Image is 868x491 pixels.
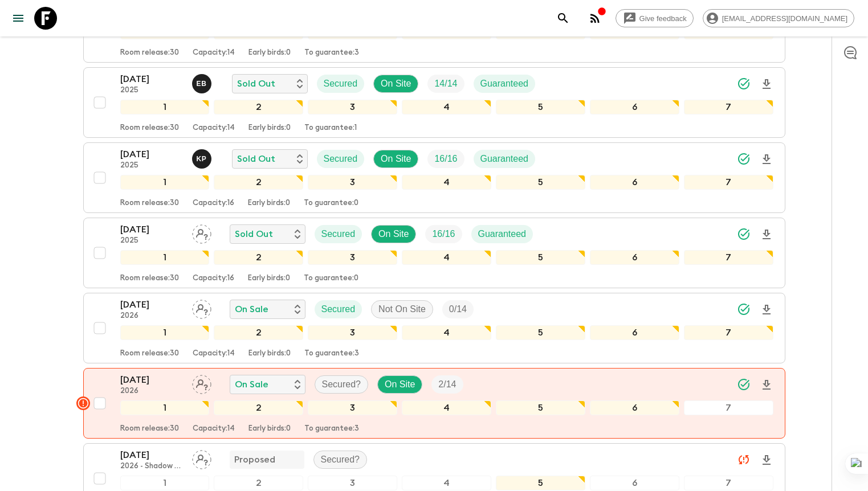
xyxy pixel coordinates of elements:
[120,72,183,86] p: [DATE]
[120,373,183,387] p: [DATE]
[120,274,179,283] p: Room release: 30
[431,375,463,394] div: Trip Fill
[192,303,211,312] span: Assign pack leader
[315,375,369,394] div: Secured?
[478,227,527,241] p: Guaranteed
[377,375,422,394] div: On Site
[317,75,365,93] div: Secured
[83,142,785,213] button: [DATE]2025Kostandin PulaSold OutSecuredOn SiteTrip FillGuaranteed1234567Room release:30Capacity:1...
[304,124,357,133] p: To guarantee: 1
[760,153,773,166] svg: Download Onboarding
[590,250,679,265] div: 6
[590,400,679,415] div: 6
[248,124,291,133] p: Early birds: 0
[120,124,179,133] p: Room release: 30
[496,476,585,490] div: 5
[684,250,773,265] div: 7
[120,161,183,170] p: 2025
[324,77,358,91] p: Secured
[760,378,773,392] svg: Download Onboarding
[432,227,455,241] p: 16 / 16
[321,302,356,316] p: Secured
[304,349,359,358] p: To guarantee: 3
[590,476,679,490] div: 6
[496,325,585,340] div: 5
[427,150,464,168] div: Trip Fill
[308,400,397,415] div: 3
[315,300,362,318] div: Secured
[120,312,183,321] p: 2026
[193,48,235,58] p: Capacity: 14
[120,86,183,95] p: 2025
[83,67,785,138] button: [DATE]2025Erild BallaSold OutSecuredOn SiteTrip FillGuaranteed1234567Room release:30Capacity:14Ea...
[237,152,275,166] p: Sold Out
[402,250,491,265] div: 4
[590,100,679,114] div: 6
[120,349,179,358] p: Room release: 30
[590,325,679,340] div: 6
[192,74,214,93] button: EB
[214,476,303,490] div: 2
[480,152,529,166] p: Guaranteed
[83,293,785,363] button: [DATE]2026Assign pack leaderOn SaleSecuredNot On SiteTrip Fill1234567Room release:30Capacity:14Ea...
[234,453,275,467] p: Proposed
[304,274,358,283] p: To guarantee: 0
[760,77,773,91] svg: Download Onboarding
[317,150,365,168] div: Secured
[760,453,773,467] svg: Download Onboarding
[120,325,210,340] div: 1
[684,476,773,490] div: 7
[434,77,457,91] p: 14 / 14
[308,100,397,114] div: 3
[427,75,464,93] div: Trip Fill
[371,225,416,243] div: On Site
[120,148,183,161] p: [DATE]
[496,400,585,415] div: 5
[313,451,368,469] div: Secured?
[192,228,211,237] span: Assign pack leader
[737,77,751,91] svg: Synced Successfully
[248,349,291,358] p: Early birds: 0
[235,378,268,391] p: On Sale
[192,378,211,387] span: Assign pack leader
[193,274,234,283] p: Capacity: 16
[496,100,585,114] div: 5
[496,250,585,265] div: 5
[402,325,491,340] div: 4
[120,424,179,433] p: Room release: 30
[737,152,751,166] svg: Synced Successfully
[442,300,474,318] div: Trip Fill
[308,476,397,490] div: 3
[378,227,409,241] p: On Site
[321,453,360,467] p: Secured?
[214,250,303,265] div: 2
[590,175,679,190] div: 6
[120,236,183,245] p: 2025
[438,378,456,391] p: 2 / 14
[308,175,397,190] div: 3
[371,300,433,318] div: Not On Site
[737,453,751,467] svg: Unable to sync - Check prices and secured
[235,227,273,241] p: Sold Out
[684,400,773,415] div: 7
[684,175,773,190] div: 7
[378,302,426,316] p: Not On Site
[120,48,179,58] p: Room release: 30
[716,14,854,23] span: [EMAIL_ADDRESS][DOMAIN_NAME]
[737,227,751,241] svg: Synced Successfully
[214,325,303,340] div: 2
[381,152,411,166] p: On Site
[616,9,694,27] a: Give feedback
[552,7,574,30] button: search adventures
[703,9,854,27] div: [EMAIL_ADDRESS][DOMAIN_NAME]
[214,175,303,190] div: 2
[324,152,358,166] p: Secured
[7,7,30,30] button: menu
[315,225,362,243] div: Secured
[214,100,303,114] div: 2
[425,225,462,243] div: Trip Fill
[480,77,529,91] p: Guaranteed
[760,228,773,242] svg: Download Onboarding
[737,378,751,391] svg: Synced Successfully
[237,77,275,91] p: Sold Out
